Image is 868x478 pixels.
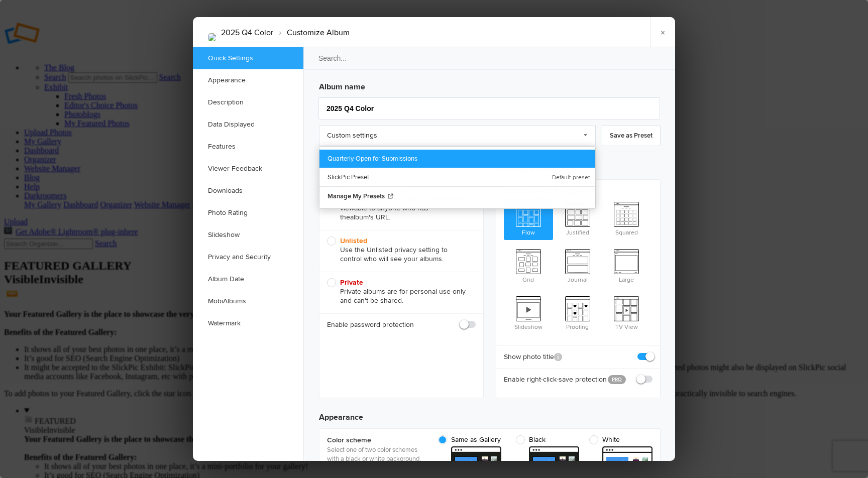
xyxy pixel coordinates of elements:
input: Search... [303,47,677,70]
span: Flow [504,198,553,238]
a: Appearance [193,69,303,91]
a: Downloads [193,180,303,202]
li: 2025 Q4 Color [221,24,273,41]
span: Same as Gallery [438,435,501,444]
span: Black [516,435,574,444]
span: Grid [504,245,553,285]
p: Select one of two color schemes with a black or white background. [327,445,427,463]
a: × [650,17,675,47]
b: Unlisted [340,236,367,245]
li: Customize Album [273,24,350,41]
span: White [589,435,647,444]
span: Large [602,245,651,285]
span: Manage My Presets [328,192,385,200]
span: TV View [602,292,651,332]
b: Enable right-click-save protection [504,375,600,385]
a: Quick Settings [193,47,303,69]
img: Quarterly_Competition_Artwork-5.jpg [208,33,216,41]
a: Viewer Feedback [193,158,303,180]
a: MobiAlbums [193,290,303,312]
span: Journal [553,245,602,285]
a: Photo Rating [193,202,303,224]
a: Watermark [193,312,303,334]
span: Slideshow [504,292,553,332]
b: Private [340,278,363,287]
a: PRO [608,375,626,384]
span: Squared [602,198,651,238]
span: album's URL. [350,213,390,221]
span: Private albums are for personal use only and can't be shared. [327,278,471,305]
h3: Album name [319,77,661,93]
span: Use the Unlisted privacy setting to control who will see your albums. [327,236,471,264]
a: Features [193,136,303,158]
b: Enable password protection [327,320,414,330]
a: Manage My Presets [319,186,595,205]
h3: Appearance [319,403,661,423]
a: Slideshow [193,224,303,246]
b: Show photo title [504,352,562,362]
a: SlickPic Preset [319,168,595,186]
a: Data Displayed [193,113,303,136]
a: Quarterly-Open for Submissions [319,150,595,168]
span: Justified [553,198,602,238]
a: Album Date [193,268,303,290]
span: Proofing [553,292,602,332]
a: Custom settings [319,125,596,146]
a: Description [193,91,303,113]
b: Color scheme [327,435,427,445]
a: Save as Preset [602,125,661,146]
a: Privacy and Security [193,246,303,268]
